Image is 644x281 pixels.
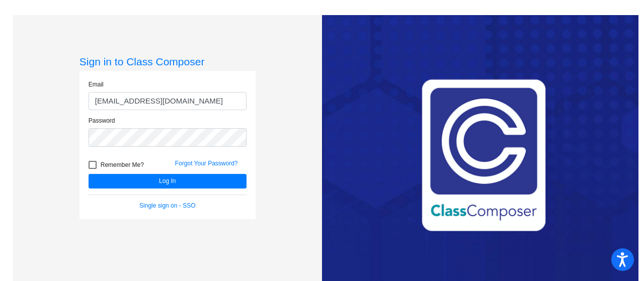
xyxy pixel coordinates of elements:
button: Log In [89,174,247,189]
label: Password [89,116,115,125]
a: Forgot Your Password? [175,160,238,167]
h3: Sign in to Class Composer [79,55,256,68]
span: Remember Me? [101,159,144,171]
label: Email [89,80,104,89]
a: Single sign on - SSO [139,202,195,209]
